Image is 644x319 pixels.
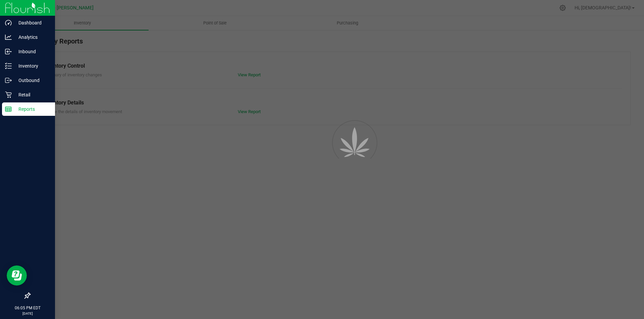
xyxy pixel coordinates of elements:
p: 06:05 PM EDT [3,305,52,311]
inline-svg: Outbound [5,77,12,84]
inline-svg: Inventory [5,63,12,69]
inline-svg: Dashboard [5,19,12,26]
iframe: Resource center [7,265,27,286]
inline-svg: Reports [5,106,12,112]
p: Reports [12,105,52,113]
inline-svg: Retail [5,91,12,98]
p: Outbound [12,76,52,84]
p: Dashboard [12,19,52,27]
p: [DATE] [3,311,52,316]
inline-svg: Inbound [5,48,12,55]
p: Analytics [12,33,52,41]
p: Inbound [12,48,52,56]
p: Inventory [12,62,52,70]
p: Retail [12,91,52,99]
inline-svg: Analytics [5,34,12,41]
